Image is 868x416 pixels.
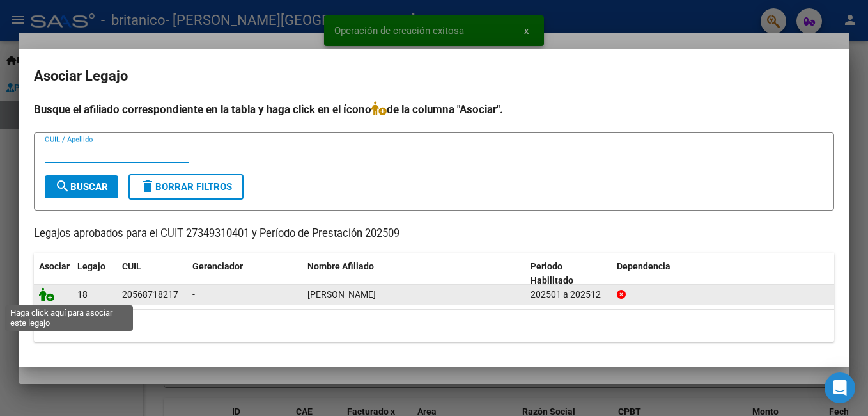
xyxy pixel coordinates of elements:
[34,64,834,88] h2: Asociar Legajo
[307,261,374,271] span: Nombre Afiliado
[72,253,117,295] datatable-header-cell: Legajo
[192,261,243,271] span: Gerenciador
[187,253,302,295] datatable-header-cell: Gerenciador
[77,261,105,271] span: Legajo
[34,226,834,242] p: Legajos aprobados para el CUIT 27349310401 y Período de Prestación 202509
[39,261,70,271] span: Asociar
[617,261,670,271] span: Dependencia
[525,253,612,295] datatable-header-cell: Periodo Habilitado
[302,253,525,295] datatable-header-cell: Nombre Afiliado
[34,310,834,342] div: 1 registros
[825,372,855,403] div: Open Intercom Messenger
[122,261,141,271] span: CUIL
[128,174,244,200] button: Borrar Filtros
[531,287,607,302] div: 202501 a 202512
[55,179,70,194] mat-icon: search
[122,287,178,302] div: 20568718217
[192,289,195,300] span: -
[531,261,573,286] span: Periodo Habilitado
[34,101,834,118] h4: Busque el afiliado correspondiente en la tabla y haga click en el ícono de la columna "Asociar".
[307,289,376,300] span: BIANCHINI LEON EMANUEL AQUILES
[117,253,187,295] datatable-header-cell: CUIL
[34,253,72,295] datatable-header-cell: Asociar
[55,181,108,193] span: Buscar
[140,179,155,194] mat-icon: delete
[45,175,118,198] button: Buscar
[140,181,232,193] span: Borrar Filtros
[612,253,835,295] datatable-header-cell: Dependencia
[77,289,88,300] span: 18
